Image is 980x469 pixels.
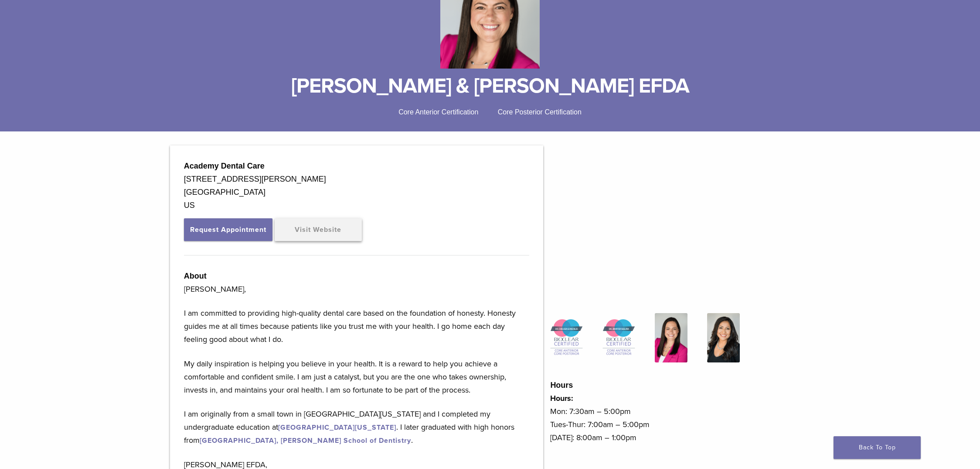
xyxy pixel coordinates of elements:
p: Mon: 7:30am – 5:00pm Tues-Thur: 7:00am – 5:00pm [DATE]: 8:00am – 1:00pm [550,392,810,444]
div: [STREET_ADDRESS][PERSON_NAME] [184,172,530,186]
p: [PERSON_NAME], [184,283,530,296]
a: Visit Website [275,218,362,241]
a: [GEOGRAPHIC_DATA], [PERSON_NAME] School of Dentistry [200,436,411,445]
h1: [PERSON_NAME] & [PERSON_NAME] EFDA [183,76,797,97]
strong: Hours: [550,393,573,403]
span: Core Posterior Certification [498,108,582,116]
strong: About [184,272,207,280]
button: Request Appointment [184,218,272,241]
p: My daily inspiration is helping you believe in your health. It is a reward to help you achieve a ... [184,357,530,397]
img: Icon [707,313,740,362]
span: Core Anterior Certification [398,108,478,116]
p: I am committed to providing high-quality dental care based on the foundation of honesty. Honesty ... [184,307,530,346]
strong: Hours [550,381,573,390]
a: [GEOGRAPHIC_DATA][US_STATE] [278,423,396,432]
a: Back To Top [834,436,921,459]
img: Icon [550,319,583,356]
img: Icon [602,319,635,356]
div: [GEOGRAPHIC_DATA] US [184,186,530,212]
img: Icon [655,313,687,362]
strong: Academy Dental Care [184,162,265,170]
p: I am originally from a small town in [GEOGRAPHIC_DATA][US_STATE] and I completed my undergraduate... [184,407,530,447]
